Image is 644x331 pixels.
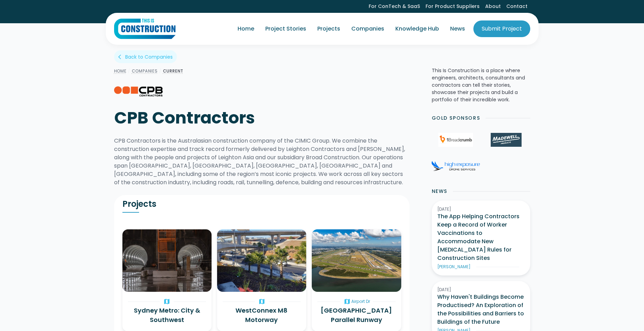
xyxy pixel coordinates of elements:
[232,19,260,39] a: Home
[445,19,471,39] a: News
[312,19,346,39] a: Projects
[223,306,301,324] h3: WestConnex M8 Motorway
[127,67,132,75] div: /
[163,68,184,74] a: Current
[114,108,327,128] h1: CPB Contractors
[317,306,395,324] h3: [GEOGRAPHIC_DATA] Parallel Runway
[312,229,401,292] img: Brisbane Airport Parallel Runway
[122,199,262,209] h2: Projects
[158,67,163,75] div: /
[125,53,173,60] div: Back to Companies
[432,67,530,103] p: This Is Construction is a place where engineers, architects, consultants and contractors can tell...
[114,18,175,39] img: This Is Construction Logo
[343,297,351,306] div: map
[438,133,473,147] img: 1Breadcrumb
[114,68,127,74] a: Home
[118,53,124,60] div: arrow_back_ios
[346,19,390,39] a: Companies
[217,229,306,292] img: WestConnex M8 Motorway
[432,201,530,275] a: [DATE]The App Helping Contractors Keep a Record of Worker Vaccinations to Accommodate New [MEDICA...
[114,50,177,63] a: arrow_back_iosBack to Companies
[432,188,447,195] h2: News
[390,19,445,39] a: Knowledge Hub
[437,264,471,270] div: [PERSON_NAME]
[114,86,163,96] img: CPB Contractors
[122,229,212,292] img: Sydney Metro: City & Southwest
[132,68,158,74] a: Companies
[432,114,480,122] h2: Gold Sponsors
[437,206,525,212] div: [DATE]
[473,20,530,37] a: Submit Project
[437,287,525,293] div: [DATE]
[482,25,522,33] div: Submit Project
[437,293,525,326] h3: Why Haven't Buildings Become Productised? An Exploration of the Possibilities and Barriers to Bui...
[260,19,312,39] a: Project Stories
[431,161,480,171] img: High Exposure
[258,297,266,306] div: map
[114,137,410,187] div: CPB Contractors is the Australasian construction company of the CIMIC Group. We combine the const...
[163,297,171,306] div: map
[114,18,175,39] a: home
[437,212,525,262] h3: The App Helping Contractors Keep a Record of Worker Vaccinations to Accommodate New [MEDICAL_DATA...
[351,298,370,305] div: Airport Dr
[491,133,521,147] img: Madewell Products
[128,306,206,324] h3: Sydney Metro: City & Southwest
